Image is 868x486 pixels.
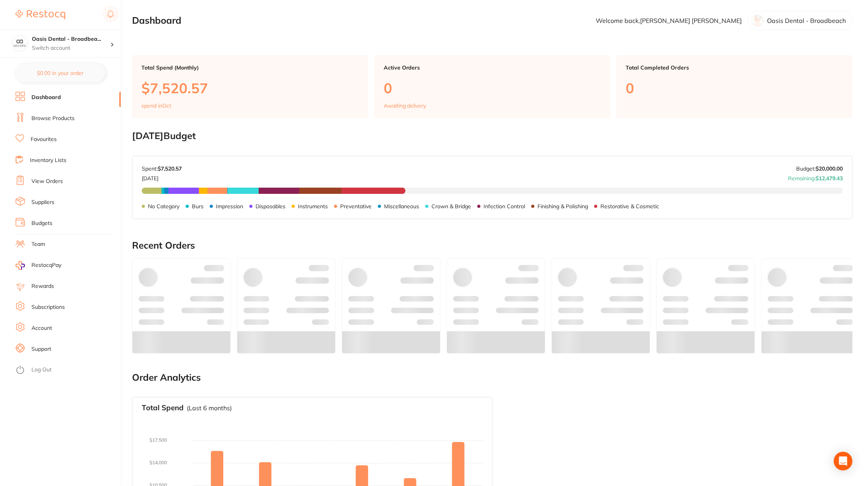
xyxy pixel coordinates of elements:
[340,203,372,209] p: Preventative
[256,203,285,209] p: Disposables
[537,203,588,209] p: Finishing & Polishing
[600,203,659,209] p: Restorative & Cosmetic
[141,103,171,109] p: spend in Oct
[484,203,525,209] p: Infection Control
[298,203,328,209] p: Instruments
[132,372,852,383] h2: Order Analytics
[31,219,52,227] a: Budgets
[148,203,179,209] p: No Category
[31,178,63,185] a: View Orders
[31,261,61,269] span: RestocqPay
[187,404,232,411] p: (Last 6 months)
[384,103,426,109] p: Awaiting delivery
[192,203,204,209] p: Burs
[384,64,601,71] p: Active Orders
[31,303,65,311] a: Subscriptions
[384,203,419,209] p: Miscellaneous
[142,404,184,412] h3: Total Spend
[132,131,852,141] h2: [DATE] Budget
[31,324,52,332] a: Account
[816,165,843,172] strong: $20,000.00
[158,165,182,172] strong: $7,520.57
[31,115,75,122] a: Browse Products
[31,240,45,248] a: Team
[374,55,611,118] a: Active Orders0Awaiting delivery
[16,261,61,270] a: RestocqPay
[16,6,65,24] a: Restocq Logo
[142,172,182,181] p: [DATE]
[12,36,28,51] img: Oasis Dental - Broadbeach
[32,35,110,43] h4: Oasis Dental - Broadbeach
[31,94,61,101] a: Dashboard
[30,157,66,164] a: Inventory Lists
[31,136,57,143] a: Favourites
[816,175,843,182] strong: $12,479.43
[384,80,601,96] p: 0
[31,199,54,206] a: Suppliers
[431,203,471,209] p: Crown & Bridge
[16,64,105,82] button: $0.00 in your order
[788,172,843,181] p: Remaining:
[626,80,843,96] p: 0
[216,203,243,209] p: Impression
[141,80,359,96] p: $7,520.57
[16,261,25,270] img: RestocqPay
[616,55,852,118] a: Total Completed Orders0
[31,345,51,353] a: Support
[626,64,843,71] p: Total Completed Orders
[796,165,843,172] p: Budget:
[132,55,368,118] a: Total Spend (Monthly)$7,520.57spend inOct
[31,282,54,290] a: Rewards
[16,10,65,19] img: Restocq Logo
[142,165,182,172] p: Spent:
[834,452,852,470] div: Open Intercom Messenger
[767,17,846,24] p: Oasis Dental - Broadbeach
[141,64,359,71] p: Total Spend (Monthly)
[16,364,118,376] button: Log Out
[596,17,742,24] p: Welcome back, [PERSON_NAME] [PERSON_NAME]
[132,15,181,26] h2: Dashboard
[32,44,110,52] p: Switch account
[132,240,852,251] h2: Recent Orders
[31,366,52,374] a: Log Out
